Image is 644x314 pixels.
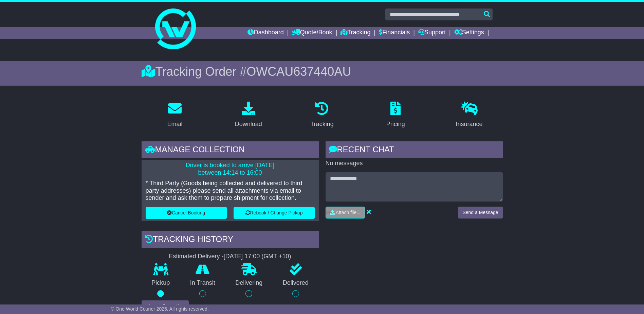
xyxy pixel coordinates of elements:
[142,141,319,160] div: Manage collection
[386,120,405,129] div: Pricing
[273,279,319,287] p: Delivered
[142,64,503,79] div: Tracking Order #
[167,120,182,129] div: Email
[146,180,315,202] p: * Third Party (Goods being collected and delivered to third party addresses) please send all atta...
[292,27,332,39] a: Quote/Book
[326,141,503,160] div: RECENT CHAT
[231,99,266,131] a: Download
[163,99,187,131] a: Email
[247,27,284,39] a: Dashboard
[142,300,189,312] button: View Full Tracking
[306,99,338,131] a: Tracking
[326,160,503,167] p: No messages
[111,306,209,312] span: © One World Courier 2025. All rights reserved.
[452,99,487,131] a: Insurance
[246,65,351,78] span: OWCAU637440AU
[456,120,483,129] div: Insurance
[382,99,409,131] a: Pricing
[146,207,227,219] button: Cancel Booking
[224,253,291,260] div: [DATE] 17:00 (GMT +10)
[142,253,319,260] div: Estimated Delivery -
[235,120,262,129] div: Download
[142,231,319,249] div: Tracking history
[180,279,225,287] p: In Transit
[310,120,333,129] div: Tracking
[458,207,502,219] button: Send a Message
[379,27,410,39] a: Financials
[418,27,446,39] a: Support
[341,27,370,39] a: Tracking
[225,279,273,287] p: Delivering
[142,279,180,287] p: Pickup
[146,162,315,176] p: Driver is booked to arrive [DATE] between 14:14 to 16:00
[454,27,484,39] a: Settings
[234,207,315,219] button: Rebook / Change Pickup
